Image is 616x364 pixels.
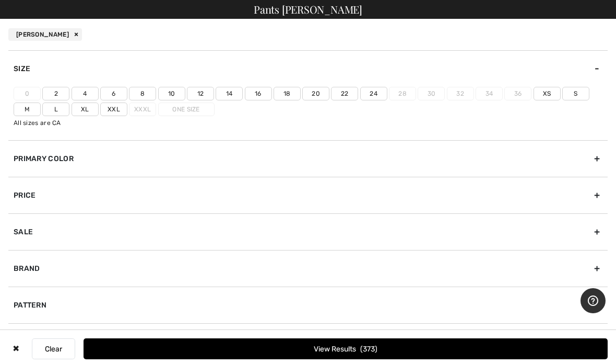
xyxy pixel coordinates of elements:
[245,87,272,100] label: 16
[8,287,608,323] div: Pattern
[389,87,416,100] label: 28
[14,87,41,100] label: 0
[100,103,127,116] label: Xxl
[302,87,329,100] label: 20
[8,338,23,359] div: ✖
[274,87,301,100] label: 18
[8,213,608,250] div: Sale
[158,87,185,100] label: 10
[42,87,69,100] label: 2
[129,103,156,116] label: Xxxl
[476,87,503,100] label: 34
[129,87,156,100] label: 8
[158,103,215,116] label: One Size
[216,87,243,100] label: 14
[360,87,387,100] label: 24
[100,87,127,100] label: 6
[562,87,589,100] label: S
[8,323,608,360] div: Pant Length
[447,87,474,100] label: 32
[8,28,82,41] div: [PERSON_NAME]
[32,338,75,359] button: Clear
[331,87,358,100] label: 22
[360,345,377,354] span: 373
[581,288,606,314] iframe: Opens a widget where you can find more information
[42,103,69,116] label: L
[14,103,41,116] label: M
[8,250,608,287] div: Brand
[418,87,445,100] label: 30
[187,87,214,100] label: 12
[72,103,99,116] label: Xl
[8,177,608,213] div: Price
[84,338,608,359] button: View Results373
[504,87,531,100] label: 36
[8,140,608,177] div: Primary Color
[534,87,561,100] label: Xs
[14,118,608,128] div: All sizes are CA
[8,50,608,87] div: Size
[72,87,99,100] label: 4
